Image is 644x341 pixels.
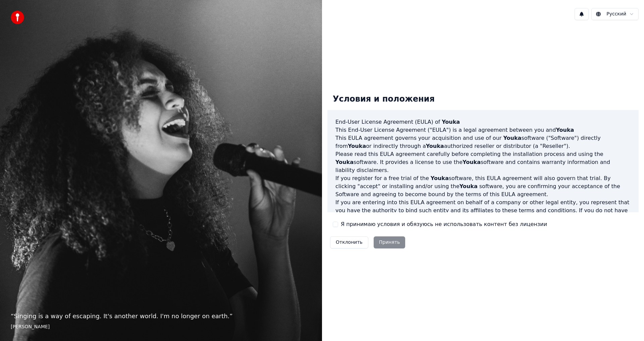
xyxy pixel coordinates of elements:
[426,143,444,149] span: Youka
[503,135,521,141] span: Youka
[335,174,631,198] p: If you register for a free trial of the software, this EULA agreement will also govern that trial...
[327,89,440,110] div: Условия и положения
[330,236,368,248] button: Отклонить
[11,311,311,321] p: “ Singing is a way of escaping. It's another world. I'm no longer on earth. ”
[463,159,481,165] span: Youka
[335,159,354,165] span: Youka
[335,198,631,231] p: If you are entering into this EULA agreement on behalf of a company or other legal entity, you re...
[341,220,547,228] label: Я принимаю условия и обязуюсь не использовать контент без лицензии
[335,134,631,150] p: This EULA agreement governs your acquisition and use of our software ("Software") directly from o...
[431,175,449,181] span: Youka
[335,118,631,126] h3: End-User License Agreement (EULA) of
[442,119,460,125] span: Youka
[556,127,574,133] span: Youka
[11,11,24,24] img: youka
[348,143,366,149] span: Youka
[11,324,311,330] footer: [PERSON_NAME]
[335,150,631,174] p: Please read this EULA agreement carefully before completing the installation process and using th...
[460,183,478,189] span: Youka
[335,126,631,134] p: This End-User License Agreement ("EULA") is a legal agreement between you and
